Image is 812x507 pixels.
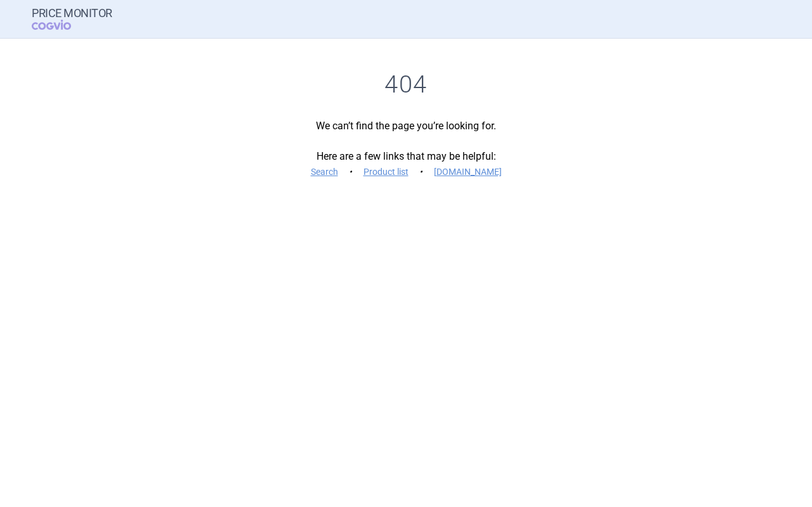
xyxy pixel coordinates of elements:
p: We can’t find the page you’re looking for. Here are a few links that may be helpful: [32,119,780,179]
span: COGVIO [32,20,89,30]
a: [DOMAIN_NAME] [434,167,502,176]
a: Search [311,167,338,176]
a: Price MonitorCOGVIO [32,7,112,31]
i: • [415,165,428,178]
i: • [344,165,357,178]
strong: Price Monitor [32,7,112,20]
a: Product list [363,167,409,176]
h1: 404 [32,70,780,99]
